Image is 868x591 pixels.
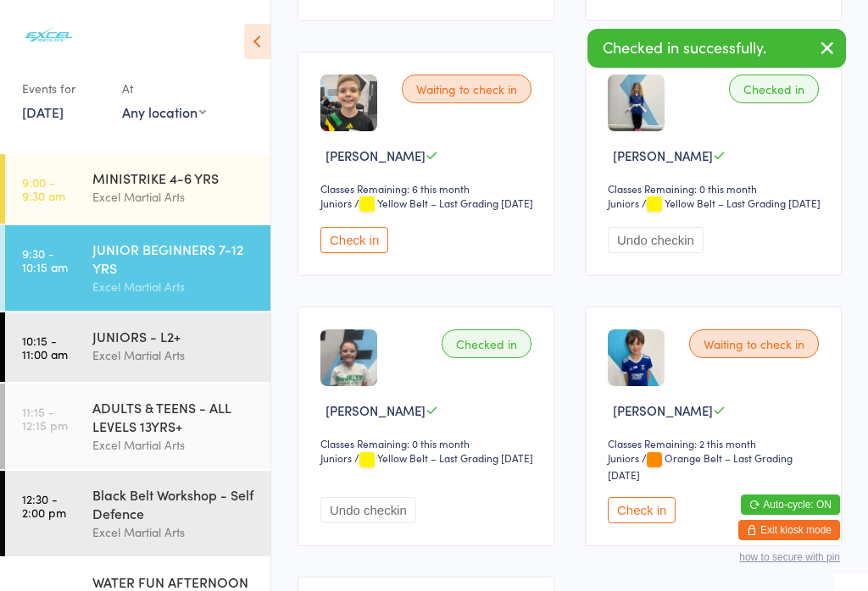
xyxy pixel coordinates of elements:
[5,154,270,224] a: 9:00 -9:30 amMINISTRIKE 4-6 YRSExcel Martial Arts
[22,246,68,273] time: 9:30 - 10:15 am
[320,227,388,253] button: Check in
[354,196,533,210] span: / Yellow Belt – Last Grading [DATE]
[320,497,416,523] button: Undo checkin
[22,405,68,432] time: 11:15 - 12:15 pm
[402,75,531,103] div: Waiting to check in
[92,168,256,187] div: MINISTRIKE 4-6 YRS
[122,102,206,121] div: Any location
[608,497,676,523] button: Check in
[5,471,270,556] a: 12:30 -2:00 pmBlack Belt Workshop - Self DefenceExcel Martial Arts
[320,181,537,196] div: Classes Remaining: 6 this month
[613,146,713,164] span: [PERSON_NAME]
[608,227,704,253] button: Undo checkin
[613,401,713,419] span: [PERSON_NAME]
[92,398,256,435] div: ADULTS & TEENS - ALL LEVELS 13YRS+
[354,450,533,465] span: / Yellow Belt – Last Grading [DATE]
[92,277,256,296] div: Excel Martial Arts
[587,29,846,68] div: Checked in successfully.
[320,329,377,386] img: image1743844694.png
[608,181,824,196] div: Classes Remaining: 0 this month
[17,13,81,58] img: Excel Martial Arts
[608,196,639,210] div: Juniors
[22,175,65,202] time: 9:00 - 9:30 am
[741,494,840,515] button: Auto-cycle: ON
[320,196,352,210] div: Juniors
[738,520,840,540] button: Exit kiosk mode
[608,450,793,481] span: / Orange Belt – Last Grading [DATE]
[92,187,256,207] div: Excel Martial Arts
[608,450,639,465] div: Juniors
[92,572,256,591] div: WATER FUN AFTERNOON
[92,240,256,277] div: JUNIOR BEGINNERS 7-12 YRS
[22,75,105,102] div: Events for
[608,436,824,450] div: Classes Remaining: 2 this month
[22,334,68,361] time: 10:15 - 11:00 am
[22,492,66,519] time: 12:30 - 2:00 pm
[92,435,256,455] div: Excel Martial Arts
[92,327,256,345] div: JUNIORS - L2+
[642,196,821,210] span: / Yellow Belt – Last Grading [DATE]
[325,146,426,164] span: [PERSON_NAME]
[442,329,531,358] div: Checked in
[122,75,206,102] div: At
[5,384,270,469] a: 11:15 -12:15 pmADULTS & TEENS - ALL LEVELS 13YRS+Excel Martial Arts
[92,345,256,365] div: Excel Martial Arts
[5,225,270,311] a: 9:30 -10:15 amJUNIOR BEGINNERS 7-12 YRSExcel Martial Arts
[320,75,377,131] img: image1737820425.png
[608,329,665,386] img: image1688664597.png
[608,75,665,131] img: image1740080042.png
[689,329,819,358] div: Waiting to check in
[325,401,426,419] span: [PERSON_NAME]
[92,522,256,542] div: Excel Martial Arts
[22,102,64,121] a: [DATE]
[320,450,352,465] div: Juniors
[739,551,840,563] button: how to secure with pin
[320,436,537,450] div: Classes Remaining: 0 this month
[92,485,256,522] div: Black Belt Workshop - Self Defence
[729,75,819,103] div: Checked in
[5,312,270,382] a: 10:15 -11:00 amJUNIORS - L2+Excel Martial Arts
